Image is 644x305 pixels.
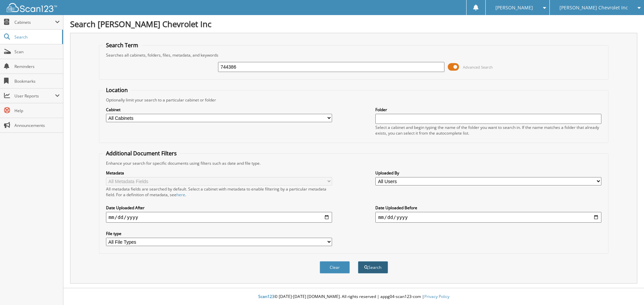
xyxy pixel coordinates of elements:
[106,212,332,223] input: start
[63,289,644,305] div: © [DATE]-[DATE] [DOMAIN_NAME]. All rights reserved | appg04-scan123-com |
[103,150,180,157] legend: Additional Document Filters
[106,107,332,112] label: Cabinet
[463,65,493,70] span: Advanced Search
[14,108,60,113] span: Help
[495,6,533,10] span: [PERSON_NAME]
[375,212,601,223] input: end
[320,261,350,274] button: Clear
[14,19,55,25] span: Cabinets
[14,34,59,40] span: Search
[375,125,601,136] div: Select a cabinet and begin typing the name of the folder you want to search in. If the name match...
[375,107,601,112] label: Folder
[610,273,644,305] iframe: Chat Widget
[14,78,60,84] span: Bookmarks
[103,97,605,103] div: Optionally limit your search to a particular cabinet or folder
[424,294,449,299] a: Privacy Policy
[14,49,60,55] span: Scan
[106,170,332,176] label: Metadata
[106,231,332,236] label: File type
[559,6,628,10] span: [PERSON_NAME] Chevrolet Inc
[375,205,601,211] label: Date Uploaded Before
[106,186,332,198] div: All metadata fields are searched by default. Select a cabinet with metadata to enable filtering b...
[103,86,131,94] legend: Location
[70,18,637,29] h1: Search [PERSON_NAME] Chevrolet Inc
[375,170,601,176] label: Uploaded By
[106,205,332,211] label: Date Uploaded After
[103,160,605,166] div: Enhance your search for specific documents using filters such as date and file type.
[176,192,185,198] a: here
[358,261,388,274] button: Search
[14,123,60,128] span: Announcements
[103,52,605,58] div: Searches all cabinets, folders, files, metadata, and keywords
[14,64,60,69] span: Reminders
[258,294,274,299] span: Scan123
[14,93,55,99] span: User Reports
[103,42,142,49] legend: Search Term
[7,3,57,12] img: scan123-logo-white.svg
